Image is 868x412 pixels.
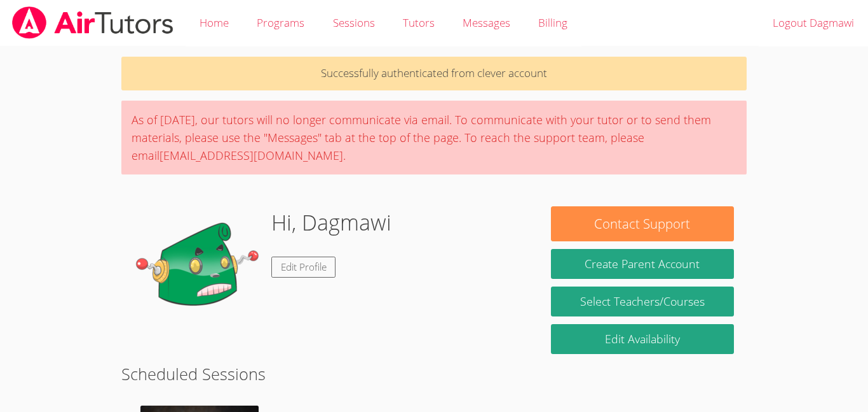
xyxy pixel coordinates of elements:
[134,206,261,334] img: default.png
[271,206,391,239] h1: Hi, Dagmawi
[121,57,747,90] p: Successfully authenticated from clever account
[11,6,175,39] img: airtutors_banner-c4298cdbf04f3fff15de1276eac7730deb9818008684d7c2e4769d2f7ddbe033.png
[121,101,747,174] div: As of [DATE], our tutors will no longer communicate via email. To communicate with your tutor or ...
[551,206,734,241] button: Contact Support
[551,249,734,279] button: Create Parent Account
[551,287,734,316] a: Select Teachers/Courses
[271,257,336,278] a: Edit Profile
[551,324,734,354] a: Edit Availability
[463,15,510,30] span: Messages
[121,362,747,386] h2: Scheduled Sessions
